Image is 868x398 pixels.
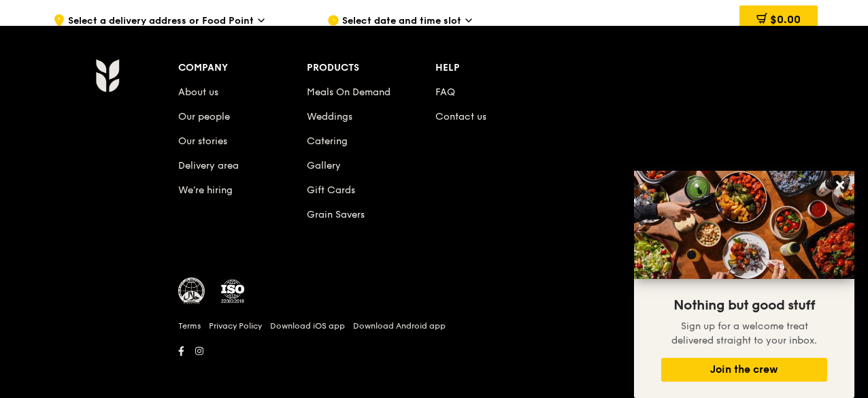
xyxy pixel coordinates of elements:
[435,59,564,78] div: Help
[435,111,486,122] a: Contact us
[342,14,461,29] span: Select date and time slot
[661,358,827,382] button: Join the crew
[209,320,262,331] a: Privacy Policy
[353,320,446,331] a: Download Android app
[673,297,815,314] span: Nothing but good stuff
[178,111,230,122] a: Our people
[219,278,246,305] img: ISO Certified
[829,174,851,196] button: Close
[270,320,345,331] a: Download iOS app
[178,59,307,78] div: Company
[307,86,390,98] a: Meals On Demand
[178,184,233,196] a: We’re hiring
[634,171,854,279] img: DSC07876-Edit02-Large.jpeg
[671,320,817,346] span: Sign up for a welcome treat delivered straight to your inbox.
[178,320,201,331] a: Terms
[435,86,455,98] a: FAQ
[307,111,352,122] a: Weddings
[178,135,227,147] a: Our stories
[42,361,826,371] h6: Revision
[307,184,355,196] a: Gift Cards
[178,278,205,305] img: MUIS Halal Certified
[770,13,801,26] span: $0.00
[178,160,239,171] a: Delivery area
[307,160,341,171] a: Gallery
[68,14,254,29] span: Select a delivery address or Food Point
[307,135,348,147] a: Catering
[178,86,218,98] a: About us
[95,59,119,93] img: Grain
[307,209,365,220] a: Grain Savers
[307,59,435,78] div: Products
